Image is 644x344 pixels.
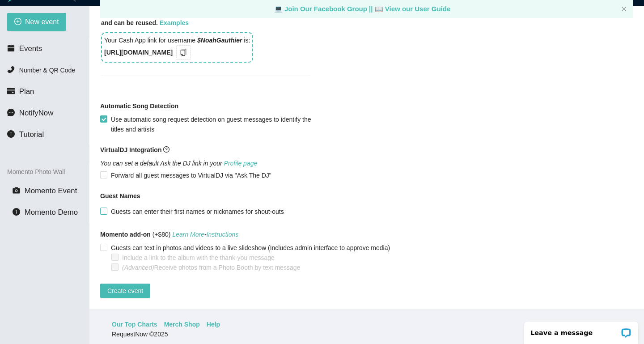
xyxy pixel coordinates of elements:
span: laptop [274,5,283,13]
span: Momento Demo [25,208,78,217]
a: Profile page [224,160,258,167]
span: laptop [375,5,383,13]
a: Help [207,319,220,329]
span: plus-circle [14,18,21,26]
span: phone [7,66,15,73]
span: Use automatic song request detection on guest messages to identify the titles and artists [107,115,322,134]
span: Momento Event [25,187,77,195]
a: Merch Shop [164,319,200,329]
span: question-circle [163,146,169,153]
span: Receive photos from a Photo Booth by text message [119,263,304,272]
span: message [7,109,15,116]
a: Learn More [172,231,204,238]
span: Guests can text in photos and videos to a live slideshow (Includes admin interface to approve media) [107,243,394,253]
span: camera [13,187,20,194]
i: You can set a default Ask the DJ link in your [100,160,257,167]
button: close [621,6,627,12]
span: copy [178,49,188,56]
span: Guests can enter their first names or nicknames for shout-outs [107,207,288,217]
span: Plan [19,87,34,96]
b: [URL][DOMAIN_NAME] [104,49,173,56]
div: Your Cash App link for username is: [101,32,253,63]
iframe: LiveChat chat widget [518,316,644,344]
a: laptop View our User Guide [375,5,451,13]
button: Create event [100,284,150,298]
span: info-circle [7,130,15,138]
span: Tutorial [19,130,44,139]
b: Guest Names [100,192,140,200]
span: NotifyNow [19,109,53,117]
div: RequestNow © 2025 [112,329,619,339]
a: Examples [160,19,189,26]
b: Momento add-on [100,231,151,238]
span: Create event [107,286,143,296]
a: Instructions [207,231,239,238]
b: Automatic Song Detection [100,101,178,111]
a: laptop Join Our Facebook Group || [274,5,375,13]
i: - [172,231,238,238]
b: VirtualDJ Integration [100,146,161,153]
span: New event [25,16,59,27]
span: (+$80) [100,229,238,239]
span: Include a link to the album with the thank-you message [119,253,278,263]
a: Our Top Charts [112,319,157,329]
button: plus-circleNew event [7,13,66,31]
span: Number & QR Code [19,67,75,74]
span: Forward all guest messages to VirtualDJ via "Ask The DJ" [107,170,275,180]
span: info-circle [13,208,20,216]
span: calendar [7,44,15,52]
button: copy [176,45,191,59]
i: (Advanced) [122,264,154,271]
i: $NoahGauthier [197,37,242,44]
span: Events [19,44,42,53]
span: credit-card [7,87,15,95]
